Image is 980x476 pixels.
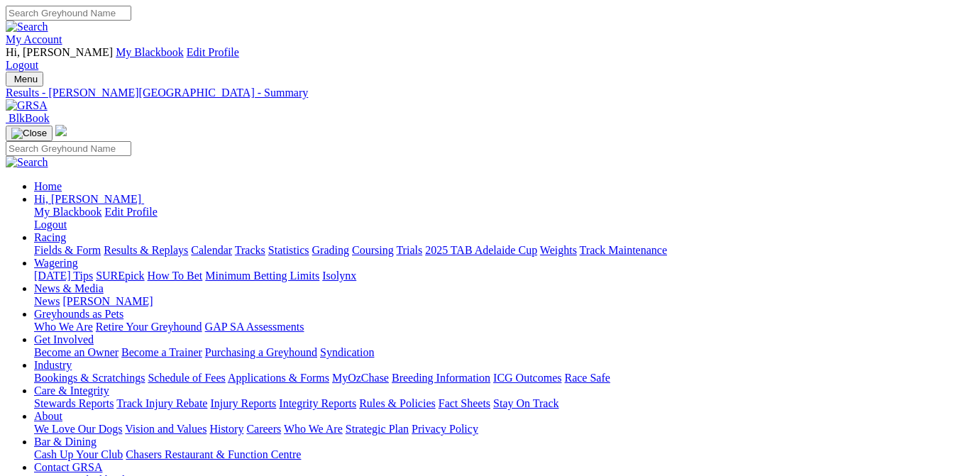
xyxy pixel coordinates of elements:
a: About [34,410,62,422]
a: Who We Are [284,423,343,435]
a: Chasers Restaurant & Function Centre [126,448,301,460]
a: Contact GRSA [34,461,102,473]
a: Retire Your Greyhound [96,321,202,333]
a: Logout [6,59,38,71]
div: About [34,423,974,436]
a: Isolynx [322,270,356,282]
a: Integrity Reports [279,397,356,409]
a: My Blackbook [116,46,184,58]
div: Wagering [34,270,974,282]
a: Fact Sheets [439,397,490,409]
a: Grading [312,244,349,256]
a: Become an Owner [34,346,119,358]
a: ICG Outcomes [493,372,561,384]
a: Racing [34,231,66,243]
div: My Account [6,46,974,72]
a: Minimum Betting Limits [205,270,319,282]
img: Search [6,21,48,33]
a: Become a Trainer [121,346,202,358]
div: Get Involved [34,346,974,359]
span: Menu [14,74,38,84]
input: Search [6,6,131,21]
a: BlkBook [6,112,50,124]
span: BlkBook [9,112,50,124]
a: Strategic Plan [346,423,409,435]
a: History [209,423,243,435]
a: Cash Up Your Club [34,448,123,460]
div: Greyhounds as Pets [34,321,974,333]
a: Syndication [320,346,374,358]
a: Trials [396,244,422,256]
a: Vision and Values [125,423,207,435]
a: Home [34,180,62,192]
div: Care & Integrity [34,397,974,410]
button: Toggle navigation [6,72,43,87]
a: Logout [34,218,67,231]
a: News & Media [34,282,104,294]
a: Get Involved [34,333,94,345]
a: My Blackbook [34,206,102,218]
div: Racing [34,244,974,257]
input: Search [6,141,131,156]
a: Schedule of Fees [148,372,225,384]
a: Statistics [268,244,309,256]
a: Stewards Reports [34,397,114,409]
a: Calendar [191,244,232,256]
a: Track Injury Rebate [116,397,207,409]
img: Close [11,128,47,139]
button: Toggle navigation [6,126,53,141]
a: GAP SA Assessments [205,321,304,333]
a: How To Bet [148,270,203,282]
div: News & Media [34,295,974,308]
a: Injury Reports [210,397,276,409]
a: Rules & Policies [359,397,436,409]
img: Search [6,156,48,169]
a: Care & Integrity [34,384,109,397]
a: We Love Our Dogs [34,423,122,435]
a: Weights [540,244,577,256]
a: [DATE] Tips [34,270,93,282]
a: Fields & Form [34,244,101,256]
a: Hi, [PERSON_NAME] [34,193,144,205]
a: 2025 TAB Adelaide Cup [425,244,537,256]
a: Race Safe [564,372,610,384]
a: Purchasing a Greyhound [205,346,317,358]
a: Careers [246,423,281,435]
a: News [34,295,60,307]
a: Bookings & Scratchings [34,372,145,384]
div: Hi, [PERSON_NAME] [34,206,974,231]
a: SUREpick [96,270,144,282]
a: MyOzChase [332,372,389,384]
a: Edit Profile [105,206,158,218]
a: Tracks [235,244,265,256]
a: Who We Are [34,321,93,333]
a: My Account [6,33,62,45]
a: Industry [34,359,72,371]
a: Applications & Forms [228,372,329,384]
span: Hi, [PERSON_NAME] [6,46,113,58]
a: Breeding Information [392,372,490,384]
a: Edit Profile [187,46,239,58]
img: GRSA [6,99,48,112]
a: Results & Replays [104,244,188,256]
div: Industry [34,372,974,384]
div: Bar & Dining [34,448,974,461]
a: Track Maintenance [580,244,667,256]
a: Bar & Dining [34,436,97,448]
a: Results - [PERSON_NAME][GEOGRAPHIC_DATA] - Summary [6,87,974,99]
a: Greyhounds as Pets [34,308,123,320]
a: Wagering [34,257,78,269]
a: Stay On Track [493,397,558,409]
a: Coursing [352,244,394,256]
a: [PERSON_NAME] [62,295,153,307]
img: logo-grsa-white.png [55,125,67,136]
span: Hi, [PERSON_NAME] [34,193,141,205]
a: Privacy Policy [412,423,478,435]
